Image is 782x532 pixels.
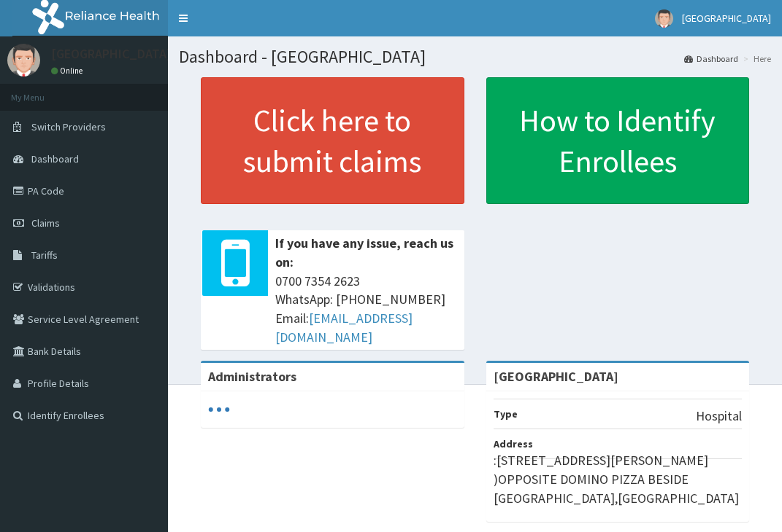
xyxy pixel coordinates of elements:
[494,437,533,450] b: Address
[7,44,40,77] img: User Image
[275,235,453,270] b: If you have any issue, reach us on:
[208,399,230,420] svg: audio-loading
[51,66,86,76] a: Online
[696,407,742,426] p: Hospital
[684,52,738,65] a: Dashboard
[31,216,60,230] span: Claims
[494,368,618,385] strong: [GEOGRAPHIC_DATA]
[31,152,79,165] span: Dashboard
[201,77,464,204] a: Click here to submit claims
[275,310,413,345] a: [EMAIL_ADDRESS][DOMAIN_NAME]
[208,368,296,385] b: Administrators
[31,120,106,133] span: Switch Providers
[179,47,771,66] h1: Dashboard - [GEOGRAPHIC_DATA]
[655,9,673,28] img: User Image
[682,12,771,25] span: [GEOGRAPHIC_DATA]
[275,272,457,347] span: 0700 7354 2623 WhatsApp: [PHONE_NUMBER] Email:
[494,407,518,420] b: Type
[31,249,58,262] span: Tariffs
[51,47,172,60] p: [GEOGRAPHIC_DATA]
[486,77,750,204] a: How to Identify Enrollees
[494,451,743,507] p: :[STREET_ADDRESS][PERSON_NAME] )OPPOSITE DOMINO PIZZA BESIDE [GEOGRAPHIC_DATA],[GEOGRAPHIC_DATA]
[740,52,771,65] li: Here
